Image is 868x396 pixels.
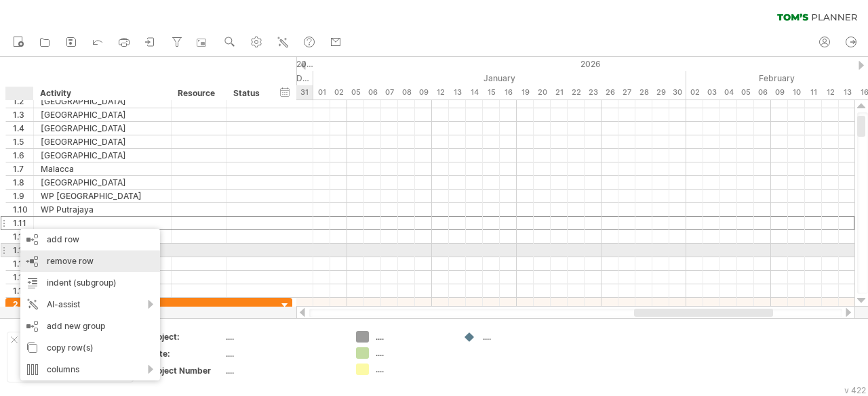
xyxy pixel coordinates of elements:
[13,271,33,284] div: 1.15
[500,85,517,100] div: Friday, 16 January 2026
[41,190,164,202] div: WP [GEOGRAPHIC_DATA]
[7,332,134,382] div: Add your own logo
[41,108,164,121] div: [GEOGRAPHIC_DATA]
[178,87,219,100] div: Resource
[686,85,703,100] div: Monday, 2 February 2026
[313,85,330,100] div: Thursday, 1 January 2026
[13,284,33,297] div: 1.16
[376,347,450,359] div: ....
[483,85,500,100] div: Thursday, 15 January 2026
[226,331,340,343] div: ....
[13,230,33,243] div: 1.12
[20,315,160,337] div: add new group
[585,85,601,100] div: Friday, 23 January 2026
[13,203,33,216] div: 1.10
[13,176,33,189] div: 1.8
[483,331,557,343] div: ....
[771,85,788,100] div: Monday, 9 February 2026
[13,257,33,270] div: 1.14
[20,294,160,315] div: AI-assist
[844,385,866,395] div: v 422
[13,122,33,135] div: 1.4
[415,85,432,100] div: Friday, 9 January 2026
[669,85,686,100] div: Friday, 30 January 2026
[788,85,805,100] div: Tuesday, 10 February 2026
[20,359,160,380] div: columns
[754,85,771,100] div: Friday, 6 February 2026
[20,337,160,359] div: copy row(s)
[13,108,33,121] div: 1.3
[149,331,223,343] div: Project:
[466,85,483,100] div: Wednesday, 14 January 2026
[13,244,33,257] div: 1.13
[41,149,164,162] div: [GEOGRAPHIC_DATA]
[376,364,450,375] div: ....
[13,95,33,108] div: 1.2
[13,135,33,148] div: 1.5
[149,348,223,359] div: Date:
[41,135,164,148] div: [GEOGRAPHIC_DATA]
[703,85,720,100] div: Tuesday, 3 February 2026
[534,85,551,100] div: Tuesday, 20 January 2026
[41,122,164,135] div: [GEOGRAPHIC_DATA]
[13,162,33,175] div: 1.7
[652,85,669,100] div: Thursday, 29 January 2026
[226,348,340,359] div: ....
[41,203,164,216] div: WP Putrajaya
[330,85,347,100] div: Friday, 2 January 2026
[13,298,33,311] div: 2
[41,176,164,189] div: [GEOGRAPHIC_DATA]
[381,85,398,100] div: Wednesday, 7 January 2026
[40,87,163,100] div: Activity
[822,85,839,100] div: Thursday, 12 February 2026
[398,85,415,100] div: Thursday, 8 January 2026
[432,85,449,100] div: Monday, 12 January 2026
[47,256,94,266] span: remove row
[551,85,568,100] div: Wednesday, 21 January 2026
[41,95,164,108] div: [GEOGRAPHIC_DATA]
[364,85,381,100] div: Tuesday, 6 January 2026
[13,190,33,202] div: 1.9
[376,331,450,343] div: ....
[313,71,686,85] div: January 2026
[601,85,618,100] div: Monday, 26 January 2026
[233,87,263,100] div: Status
[20,229,160,250] div: add row
[226,365,340,376] div: ....
[517,85,534,100] div: Monday, 19 January 2026
[720,85,737,100] div: Wednesday, 4 February 2026
[737,85,754,100] div: Thursday, 5 February 2026
[20,272,160,294] div: indent (subgroup)
[839,85,856,100] div: Friday, 13 February 2026
[805,85,822,100] div: Wednesday, 11 February 2026
[41,162,164,175] div: Malacca
[568,85,585,100] div: Thursday, 22 January 2026
[13,217,33,229] div: 1.11
[296,85,313,100] div: Wednesday, 31 December 2025
[618,85,635,100] div: Tuesday, 27 January 2026
[635,85,652,100] div: Wednesday, 28 January 2026
[13,149,33,162] div: 1.6
[449,85,466,100] div: Tuesday, 13 January 2026
[149,365,223,376] div: Project Number
[347,85,364,100] div: Monday, 5 January 2026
